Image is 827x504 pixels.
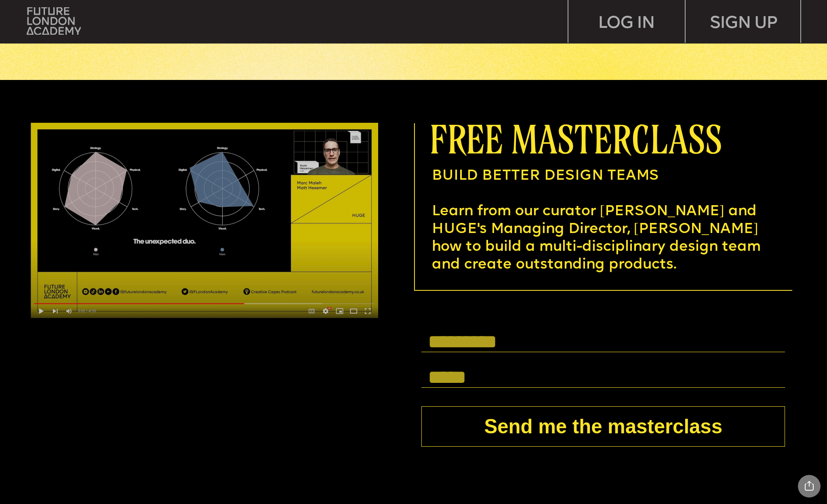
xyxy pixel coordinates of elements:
button: Send me the masterclass [421,406,785,447]
div: Share [798,475,821,498]
span: Learn from our curator [PERSON_NAME] and HUGE's Managing Director, [PERSON_NAME] how to build a m... [432,205,765,272]
img: upload-bfdffa89-fac7-4f57-a443-c7c39906ba42.png [27,7,81,35]
span: BUILD BETTER DESIGN TEAMS [432,169,659,183]
img: upload-6120175a-1ecc-4694-bef1-d61fdbc9d61d.jpg [31,123,378,318]
span: free masterclass [429,117,722,160]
